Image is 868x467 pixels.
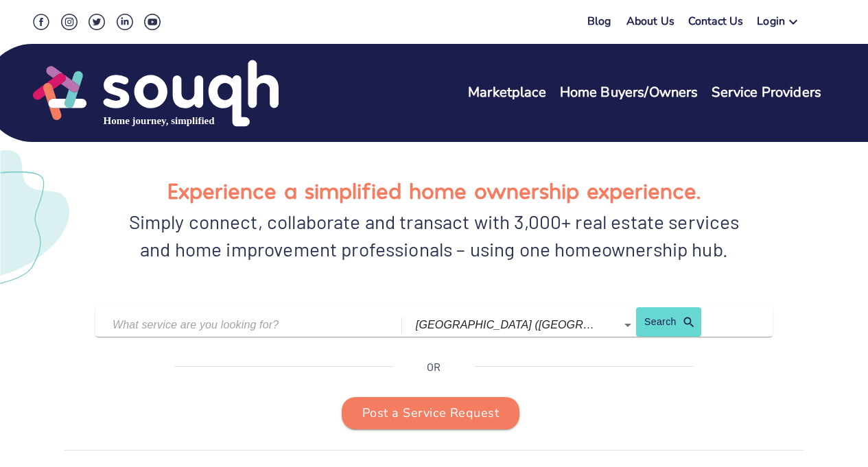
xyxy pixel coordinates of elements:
img: Twitter Social Icon [89,14,105,30]
button: Open [618,315,637,335]
a: Home Buyers/Owners [560,83,699,103]
img: Facebook Social Icon [33,14,49,30]
a: Blog [587,14,611,29]
div: Login [757,14,785,34]
img: Instagram Social Icon [61,14,78,30]
input: What service are you looking for? [113,314,367,335]
a: Contact Us [688,14,744,34]
div: Simply connect, collaborate and transact with 3,000+ real estate services and home improvement pr... [126,208,742,263]
img: Souqh Logo [33,58,279,128]
a: Marketplace [468,83,546,103]
img: Youtube Social Icon [144,14,161,30]
input: Which city? [416,314,598,335]
span: Post a Service Request [362,403,499,424]
img: LinkedIn Social Icon [117,14,133,30]
a: Service Providers [712,83,821,103]
h1: Experience a simplified home ownership experience. [167,173,701,208]
a: About Us [626,14,675,34]
p: OR [427,359,441,375]
button: Post a Service Request [342,397,519,430]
